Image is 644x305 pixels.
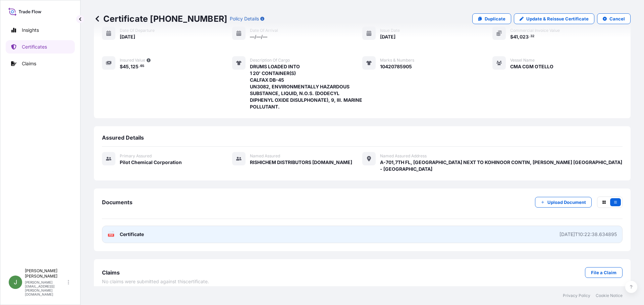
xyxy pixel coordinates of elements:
[380,63,412,70] span: 10420785905
[6,40,75,54] a: Certificates
[22,44,47,50] p: Certificates
[563,293,590,298] a: Privacy Policy
[120,153,152,159] span: Primary assured
[510,63,553,70] span: CMA CGM OTELLO
[22,60,36,67] p: Claims
[380,58,414,63] span: Marks & Numbers
[250,63,362,110] span: DRUMS LOADED INTO 1 20' CONTAINER(S) CALFAX DB-45 UN3082, ENVIRONMENTALLY HAZARDOUS SUBSTANCE, LI...
[526,15,589,22] p: Update & Reissue Certificate
[102,134,144,141] span: Assured Details
[102,226,623,243] a: PDFCertificate[DATE]T10:22:38.634895
[230,15,259,22] p: Policy Details
[102,199,132,206] span: Documents
[102,278,209,285] span: No claims were submitted against this certificate .
[22,27,39,33] p: Insights
[94,13,227,24] p: Certificate [PHONE_NUMBER]
[6,23,75,37] a: Insights
[120,159,182,166] span: Pilot Chemical Corporation
[530,35,534,37] span: 32
[609,15,625,22] p: Cancel
[485,15,505,22] p: Duplicate
[140,65,144,67] span: 65
[529,35,530,37] span: .
[596,293,623,298] a: Cookie Notice
[472,13,511,24] a: Duplicate
[514,13,594,24] a: Update & Reissue Certificate
[25,280,66,296] p: [PERSON_NAME][EMAIL_ADDRESS][PERSON_NAME][DOMAIN_NAME]
[25,268,66,279] p: [PERSON_NAME] [PERSON_NAME]
[250,153,280,159] span: Named Assured
[120,58,145,63] span: Insured Value
[559,231,617,238] div: [DATE]T10:22:38.634895
[547,199,586,206] p: Upload Document
[109,234,113,236] text: PDF
[120,231,144,238] span: Certificate
[102,269,120,276] span: Claims
[250,58,290,63] span: Description of cargo
[120,64,123,69] span: $
[585,267,623,278] a: File a Claim
[250,159,352,166] span: RISHICHEM DISTRIBUTORS [DOMAIN_NAME]
[139,65,140,67] span: .
[535,197,592,208] button: Upload Document
[380,159,623,172] span: A-701,7TH FL, [GEOGRAPHIC_DATA] NEXT TO KOHINOOR CONTIN, [PERSON_NAME] [GEOGRAPHIC_DATA] - [GEOGR...
[14,279,17,286] span: J
[591,269,616,276] p: File a Claim
[510,58,535,63] span: Vessel Name
[380,153,427,159] span: Named Assured Address
[129,64,130,69] span: ,
[123,64,129,69] span: 45
[597,13,631,24] button: Cancel
[130,64,139,69] span: 125
[6,57,75,70] a: Claims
